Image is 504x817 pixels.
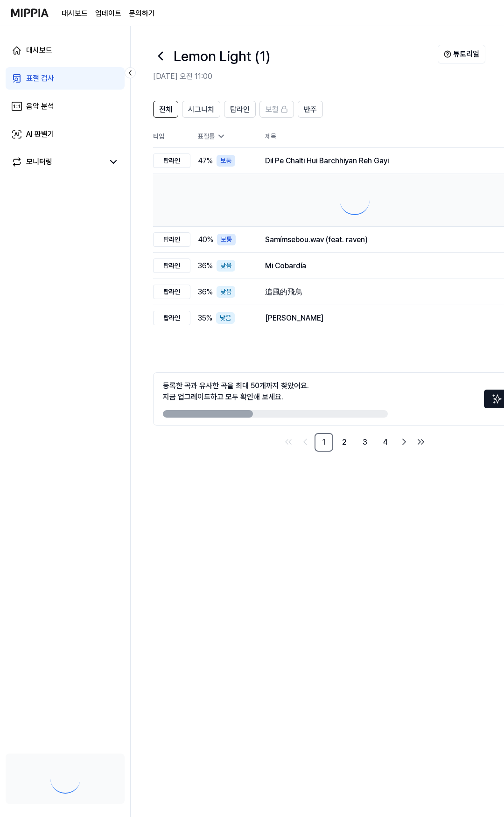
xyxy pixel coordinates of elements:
span: 35 % [198,313,212,324]
span: 탑라인 [230,104,250,115]
span: 보컬 [266,104,279,115]
div: 보통 [217,155,235,167]
div: 탑라인 [153,311,190,325]
span: 36 % [198,286,213,298]
a: 문의하기 [129,8,155,19]
button: 전체 [153,101,178,118]
span: 반주 [304,104,317,115]
a: Go to previous page [298,434,313,449]
a: 대시보드 [62,8,88,19]
a: Go to first page [281,434,296,449]
button: 시그니처 [182,101,220,118]
div: 표절률 [198,132,250,141]
div: 음악 분석 [26,101,54,112]
h2: [DATE] 오전 11:00 [153,71,438,82]
div: 표절 검사 [26,73,54,84]
a: 1 [315,433,333,452]
div: 낮음 [217,260,235,272]
span: 전체 [159,104,172,115]
img: Sparkles [491,393,503,405]
a: 2 [335,433,354,452]
h1: Lemon Light (1) [174,46,270,67]
button: 탑라인 [224,101,256,118]
div: 탑라인 [153,232,190,247]
button: 반주 [298,101,323,118]
span: 36 % [198,260,213,272]
span: 40 % [198,234,213,245]
div: 등록한 곡과 유사한 곡을 최대 50개까지 찾았어요. 지금 업그레이드하고 모두 확인해 보세요. [163,380,309,403]
div: 대시보드 [26,45,52,56]
span: 47 % [198,155,213,167]
div: 낮음 [217,286,235,298]
a: 표절 검사 [6,67,125,90]
a: Go to last page [413,434,428,449]
a: Go to next page [397,434,412,449]
th: 타입 [153,125,190,148]
button: 튜토리얼 [438,45,485,63]
a: 음악 분석 [6,95,125,118]
div: 모니터링 [26,156,52,168]
button: 보컬 [259,101,294,118]
a: 4 [376,433,395,452]
div: 낮음 [216,312,235,324]
div: AI 판별기 [26,129,54,140]
a: 모니터링 [11,156,104,168]
div: 탑라인 [153,258,190,273]
img: Help [444,50,451,58]
a: 3 [356,433,374,452]
a: 대시보드 [6,39,125,62]
div: 보통 [217,234,236,245]
a: AI 판별기 [6,123,125,146]
span: 시그니처 [188,104,214,115]
div: 탑라인 [153,285,190,299]
div: 탑라인 [153,154,190,168]
a: 업데이트 [95,8,121,19]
